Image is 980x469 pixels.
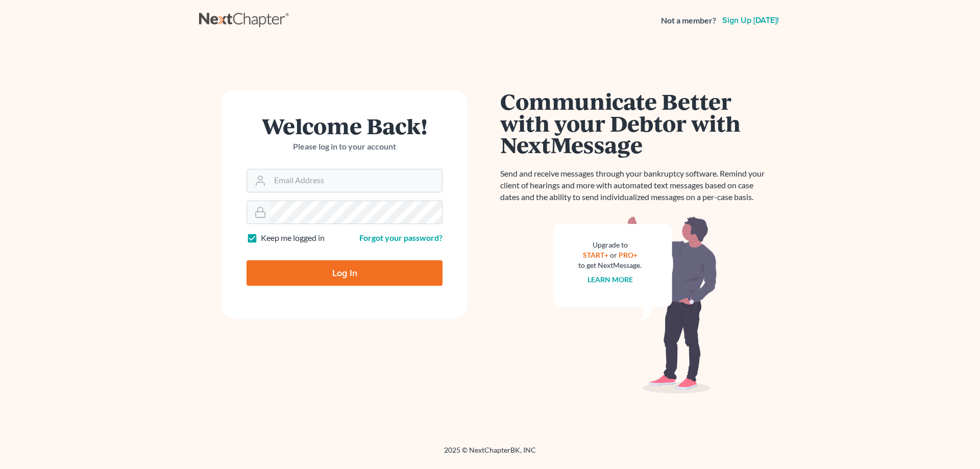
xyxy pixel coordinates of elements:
[554,215,717,394] img: nextmessage_bg-59042aed3d76b12b5cd301f8e5b87938c9018125f34e5fa2b7a6b67550977c72.svg
[587,275,633,284] a: Learn more
[247,260,443,286] input: Log In
[720,16,781,24] a: Sign up [DATE]!
[247,115,443,137] h1: Welcome Back!
[199,445,781,463] div: 2025 © NextChapterBK, INC
[261,232,325,244] label: Keep me logged in
[610,251,617,259] span: or
[270,169,442,192] input: Email Address
[247,141,443,153] p: Please log in to your account
[500,90,771,156] h1: Communicate Better with your Debtor with NextMessage
[359,233,443,242] a: Forgot your password?
[583,251,608,259] a: START+
[578,240,642,250] div: Upgrade to
[619,251,638,259] a: PRO+
[661,15,716,27] strong: Not a member?
[500,168,771,203] p: Send and receive messages through your bankruptcy software. Remind your client of hearings and mo...
[578,260,642,270] div: to get NextMessage.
